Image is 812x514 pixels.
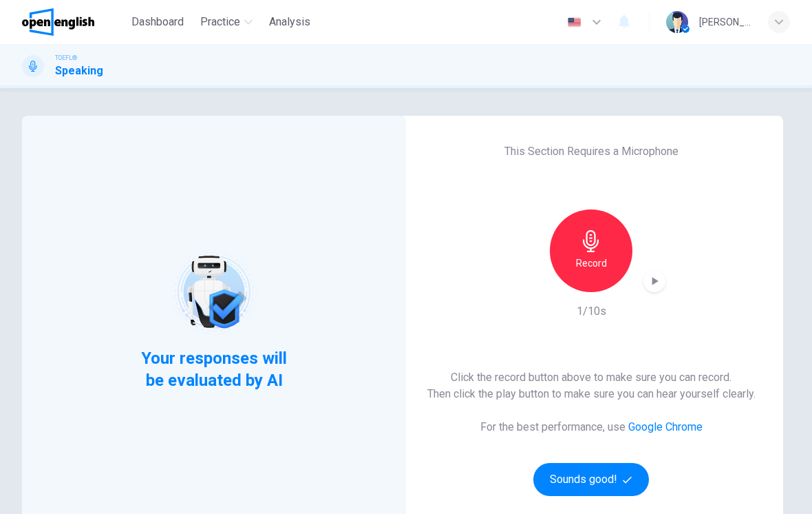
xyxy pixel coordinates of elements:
button: Sounds good! [533,463,649,496]
span: Practice [200,14,240,30]
img: robot icon [170,248,257,336]
div: [PERSON_NAME] [699,14,751,30]
h6: For the best performance, use [480,419,703,435]
button: Dashboard [126,10,189,34]
img: en [566,17,583,28]
span: Analysis [269,14,310,30]
a: Google Chrome [628,420,703,433]
h1: Speaking [55,63,103,79]
img: Profile picture [666,11,688,33]
a: OpenEnglish logo [22,8,126,36]
button: Practice [195,10,258,34]
h6: 1/10s [577,303,606,320]
span: Dashboard [131,14,184,30]
button: Record [550,209,632,292]
img: OpenEnglish logo [22,8,94,36]
span: TOEFL® [55,53,77,63]
h6: Click the record button above to make sure you can record. Then click the play button to make sur... [427,369,756,402]
h6: Record [576,255,607,271]
h6: This Section Requires a Microphone [504,143,679,160]
button: Analysis [264,10,316,34]
span: Your responses will be evaluated by AI [131,347,298,391]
